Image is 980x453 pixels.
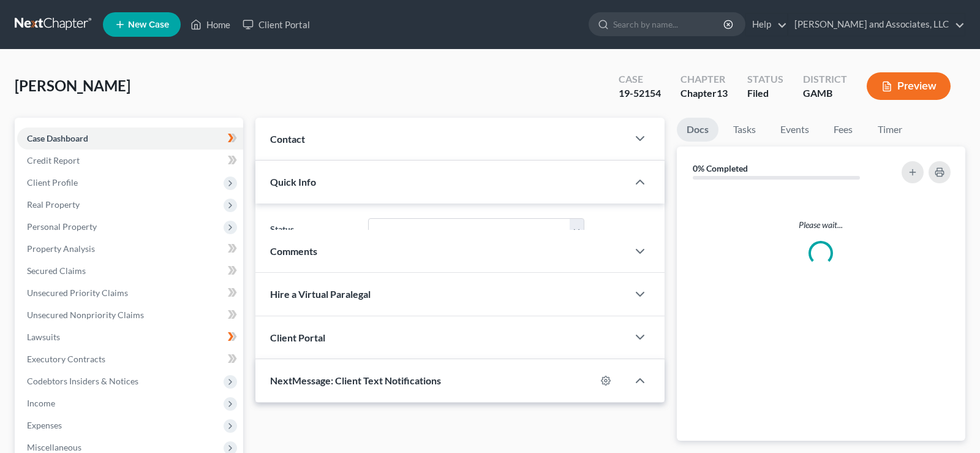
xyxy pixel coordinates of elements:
div: Chapter [680,86,728,101]
a: Help [746,13,787,36]
a: Executory Contracts [17,348,243,370]
span: [PERSON_NAME] [15,77,130,94]
div: Case [619,72,661,86]
div: Chapter [680,72,728,86]
span: Personal Property [27,221,97,232]
span: Comments [270,245,317,257]
span: Contact [270,133,305,145]
span: Client Profile [27,177,78,188]
div: Filed [747,86,783,101]
span: Client Portal [270,332,325,343]
span: Executory Contracts [27,354,105,364]
span: Secured Claims [27,265,86,276]
a: [PERSON_NAME] and Associates, LLC [788,13,965,36]
input: Search by name... [613,13,725,36]
a: Home [184,13,236,36]
span: Income [27,398,55,408]
a: Credit Report [17,150,243,172]
div: 19-52154 [619,86,661,101]
button: Preview [867,72,951,100]
a: Timer [868,118,912,142]
span: Real Property [27,199,80,210]
div: District [803,72,847,86]
div: GAMB [803,86,847,101]
span: Expenses [27,420,62,430]
span: NextMessage: Client Text Notifications [270,375,441,386]
a: Lawsuits [17,326,243,348]
a: Property Analysis [17,238,243,260]
span: Unsecured Priority Claims [27,287,128,298]
a: Tasks [723,118,766,142]
span: Case Dashboard [27,133,88,143]
a: Secured Claims [17,260,243,282]
label: Status [264,218,362,243]
span: Codebtors Insiders & Notices [27,376,138,386]
p: Please wait... [687,219,956,231]
span: Property Analysis [27,243,95,254]
strong: 0% Completed [693,163,748,173]
a: Docs [677,118,718,142]
a: Unsecured Priority Claims [17,282,243,304]
a: Case Dashboard [17,128,243,150]
a: Events [771,118,819,142]
div: Status [747,72,783,86]
span: Hire a Virtual Paralegal [270,288,371,300]
span: 13 [717,87,728,99]
span: New Case [128,20,169,29]
a: Client Portal [236,13,316,36]
span: Credit Report [27,155,80,166]
span: Lawsuits [27,332,60,342]
span: Miscellaneous [27,442,81,452]
a: Unsecured Nonpriority Claims [17,304,243,326]
a: Fees [824,118,863,142]
span: Quick Info [270,176,316,188]
span: Unsecured Nonpriority Claims [27,310,144,320]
